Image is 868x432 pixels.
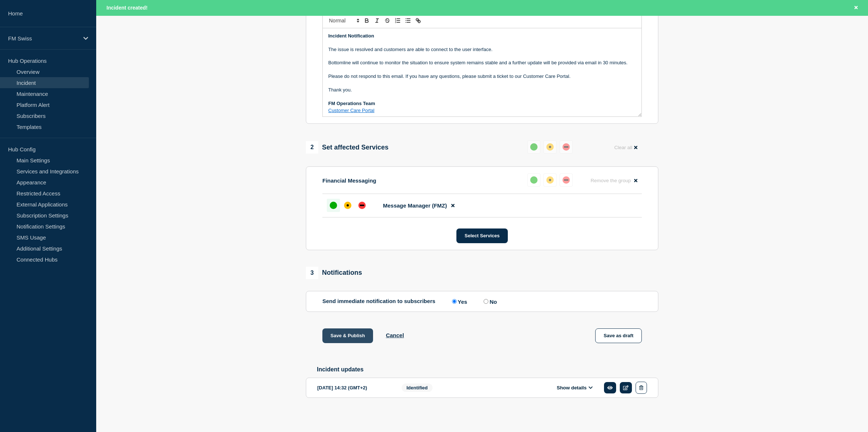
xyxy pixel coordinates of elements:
[546,143,554,151] div: affected
[328,108,375,113] a: Customer Care Portal
[8,35,79,42] p: FM Swiss
[328,73,636,80] p: Please do not respond to this email. If you have any questions, please submit a ticket to our Cus...
[328,46,636,53] p: The issue is resolved and customers are able to connect to the user interface.
[328,87,636,93] p: Thank you.
[530,143,538,151] div: up
[328,60,636,66] p: Bottomline will continue to monitor the situation to ensure system remains stable and a further u...
[372,16,382,25] button: Toggle italic text
[563,143,570,151] div: down
[456,228,507,243] button: Select Services
[306,267,318,279] span: 3
[543,140,557,154] button: affected
[452,299,457,304] input: Yes
[482,298,497,305] label: No
[362,16,372,25] button: Toggle bold text
[851,4,861,12] button: Close banner
[527,140,540,154] button: up
[326,16,362,25] span: Font size
[403,16,413,25] button: Toggle bulleted list
[382,16,393,25] button: Toggle strikethrough text
[330,202,337,209] div: up
[383,202,447,209] span: Message Manager (FMZ)
[402,384,433,392] span: Identified
[527,173,540,187] button: up
[306,141,388,154] div: Set affected Services
[306,267,362,279] div: Notifications
[317,366,658,373] h2: Incident updates
[386,332,404,338] button: Cancel
[344,202,351,209] div: affected
[106,5,148,11] span: Incident created!
[560,173,573,187] button: down
[393,16,403,25] button: Toggle ordered list
[590,178,631,183] span: Remove the group
[543,173,557,187] button: affected
[413,16,423,25] button: Toggle link
[610,140,642,155] button: Clear all
[328,101,375,106] strong: FM Operations Team
[328,33,374,39] strong: Incident Notification
[484,299,488,304] input: No
[546,176,554,184] div: affected
[322,298,642,305] div: Send immediate notification to subscribers
[554,385,595,391] button: Show details
[450,298,467,305] label: Yes
[322,177,376,184] p: Financial Messaging
[595,328,642,343] button: Save as draft
[530,176,538,184] div: up
[358,202,366,209] div: down
[306,141,318,154] span: 2
[563,176,570,184] div: down
[322,328,373,343] button: Save & Publish
[586,173,642,188] button: Remove the group
[322,298,435,305] p: Send immediate notification to subscribers
[323,28,641,116] div: Message
[317,382,391,394] div: [DATE] 14:32 (GMT+2)
[560,140,573,154] button: down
